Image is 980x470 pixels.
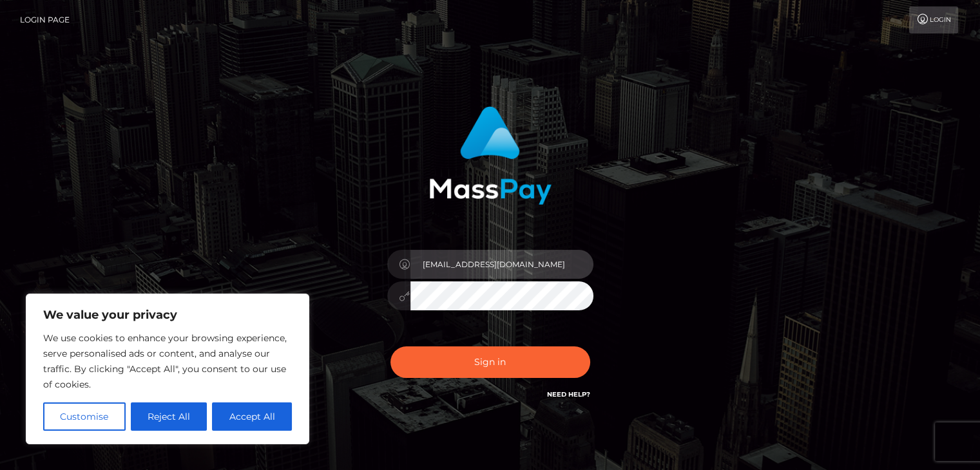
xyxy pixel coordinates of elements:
[20,6,70,33] a: Login Page
[43,402,126,431] button: Customise
[410,250,593,279] input: Username...
[390,346,590,378] button: Sign in
[212,402,292,431] button: Accept All
[131,402,207,431] button: Reject All
[43,307,292,323] p: We value your privacy
[43,330,292,392] p: We use cookies to enhance your browsing experience, serve personalised ads or content, and analys...
[26,294,309,444] div: We value your privacy
[547,390,590,399] a: Need Help?
[429,106,552,205] img: MassPay Login
[909,6,958,33] a: Login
